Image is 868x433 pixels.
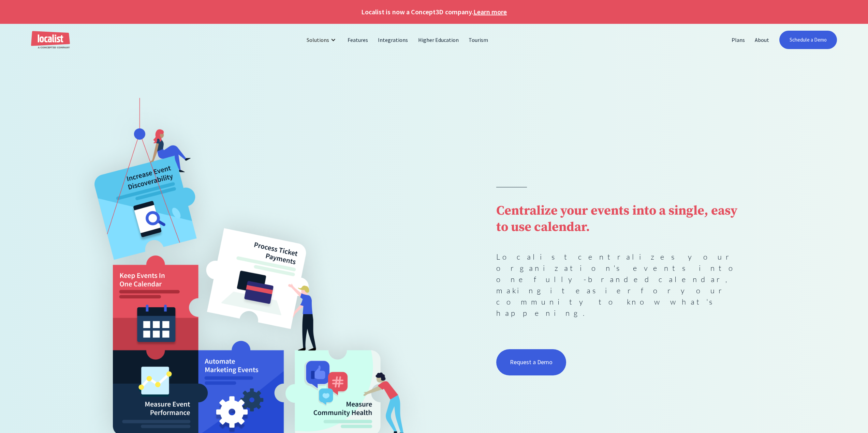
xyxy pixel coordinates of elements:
div: Solutions [301,32,343,48]
a: Request a Demo [496,349,567,375]
a: About [750,32,774,48]
a: Schedule a Demo [779,31,837,49]
a: Integrations [373,32,413,48]
strong: Centralize your events into a single, easy to use calendar. [496,203,737,235]
div: Solutions [307,36,329,44]
a: Plans [727,32,750,48]
a: Tourism [464,32,493,48]
a: Learn more [473,7,507,17]
a: Higher Education [413,32,464,48]
a: Features [343,32,373,48]
p: Localist centralizes your organization's events into one fully-branded calendar, making it easier... [496,251,744,319]
a: home [31,31,70,49]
